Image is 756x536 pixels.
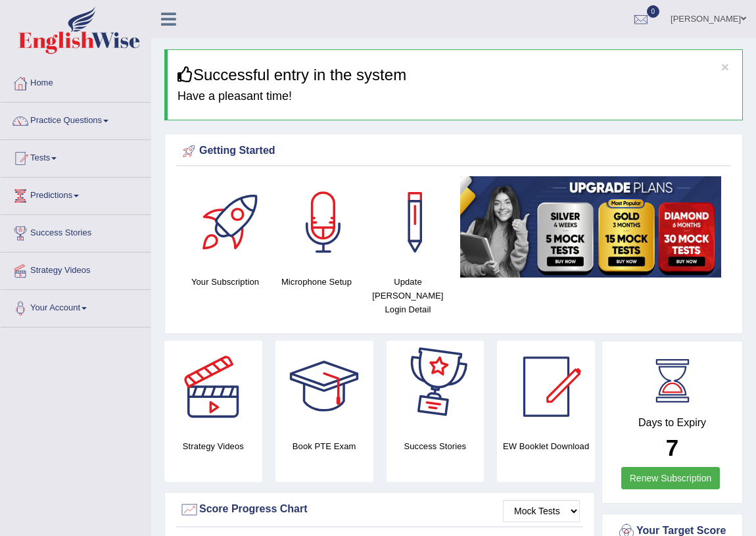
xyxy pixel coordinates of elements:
[177,66,732,84] h3: Successful entry in the system
[1,178,151,210] a: Predictions
[1,140,151,173] a: Tests
[1,253,151,285] a: Strategy Videos
[275,439,373,453] h4: Book PTE Exam
[1,215,151,248] a: Success Stories
[647,5,660,18] span: 0
[1,103,151,135] a: Practice Questions
[621,467,721,489] a: Renew Subscription
[617,417,728,429] h4: Days to Expiry
[179,500,580,520] div: Score Progress Chart
[369,275,447,316] h4: Update [PERSON_NAME] Login Detail
[497,439,595,453] h4: EW Booklet Download
[186,275,264,289] h4: Your Subscription
[177,90,732,103] h4: Have a pleasant time!
[387,439,484,453] h4: Success Stories
[277,275,356,289] h4: Microphone Setup
[179,141,728,161] div: Getting Started
[721,60,729,74] button: ×
[460,176,721,278] img: small5.jpg
[666,435,678,460] b: 7
[1,65,151,98] a: Home
[164,439,262,453] h4: Strategy Videos
[1,290,151,323] a: Your Account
